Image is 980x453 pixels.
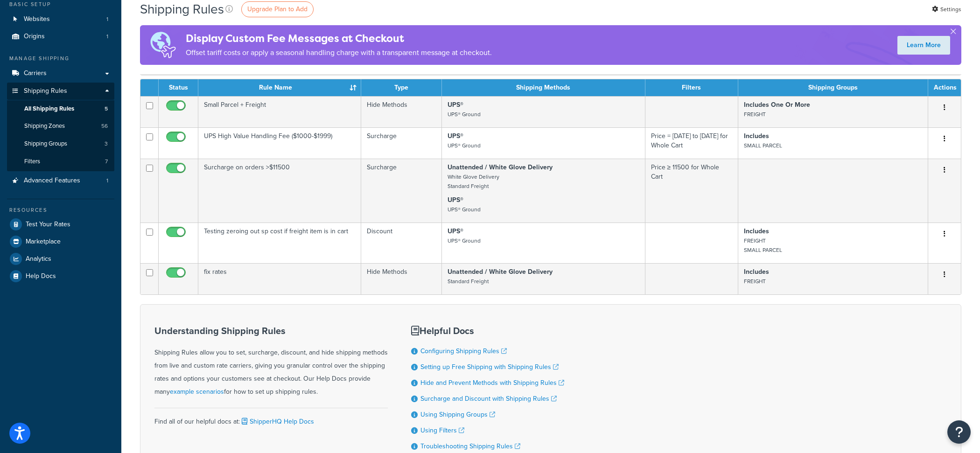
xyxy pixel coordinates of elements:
span: Shipping Rules [24,87,67,95]
td: Price = [DATE] to [DATE] for Whole Cart [645,127,738,159]
li: Filters [7,153,114,170]
small: FREIGHT SMALL PARCEL [744,237,782,254]
a: Test Your Rates [7,216,114,233]
h3: Helpful Docs [411,326,564,336]
th: Status [159,79,198,96]
span: 7 [105,158,108,166]
th: Shipping Groups [738,79,928,96]
div: Basic Setup [7,0,114,8]
strong: UPS® [448,226,463,236]
a: example scenarios [170,387,224,397]
a: Advanced Features 1 [7,172,114,189]
span: Advanced Features [24,177,80,185]
td: Surcharge on orders >$11500 [198,159,361,223]
span: 56 [101,122,108,130]
strong: Includes [744,131,769,141]
span: Marketplace [26,238,61,246]
td: Discount [361,223,442,263]
div: Shipping Rules allow you to set, surcharge, discount, and hide shipping methods from live and cus... [154,326,388,398]
a: Setting up Free Shipping with Shipping Rules [420,362,559,372]
strong: Includes [744,267,769,277]
span: Shipping Zones [24,122,65,130]
td: Surcharge [361,127,442,159]
li: All Shipping Rules [7,100,114,118]
a: Settings [932,3,961,16]
li: Origins [7,28,114,45]
td: Testing zeroing out sp cost if freight item is in cart [198,223,361,263]
a: All Shipping Rules 5 [7,100,114,118]
a: ShipperHQ Help Docs [240,417,314,426]
span: Test Your Rates [26,221,70,229]
strong: Includes One Or More [744,100,810,110]
a: Carriers [7,65,114,82]
span: 1 [106,15,108,23]
a: Filters 7 [7,153,114,170]
span: Help Docs [26,272,56,280]
th: Rule Name : activate to sort column ascending [198,79,361,96]
a: Using Shipping Groups [420,410,495,419]
small: SMALL PARCEL [744,141,782,150]
h4: Display Custom Fee Messages at Checkout [186,31,492,46]
th: Filters [645,79,738,96]
strong: Includes [744,226,769,236]
li: Shipping Rules [7,83,114,171]
td: Small Parcel + Freight [198,96,361,127]
small: White Glove Delivery Standard Freight [448,173,499,190]
span: Carriers [24,70,47,77]
a: Shipping Rules [7,83,114,100]
span: 3 [105,140,108,148]
a: Hide and Prevent Methods with Shipping Rules [420,378,564,388]
small: UPS® Ground [448,141,481,150]
a: Shipping Zones 56 [7,118,114,135]
small: FREIGHT [744,110,766,118]
td: Surcharge [361,159,442,223]
div: Manage Shipping [7,55,114,63]
li: Advanced Features [7,172,114,189]
h3: Understanding Shipping Rules [154,326,388,336]
span: 1 [106,177,108,185]
strong: UPS® [448,195,463,205]
th: Actions [928,79,961,96]
a: Learn More [897,36,950,55]
span: All Shipping Rules [24,105,74,113]
span: Origins [24,33,45,41]
strong: UPS® [448,100,463,110]
small: UPS® Ground [448,205,481,214]
small: UPS® Ground [448,237,481,245]
p: Offset tariff costs or apply a seasonal handling charge with a transparent message at checkout. [186,46,492,59]
span: Shipping Groups [24,140,67,148]
td: Hide Methods [361,263,442,294]
li: Shipping Groups [7,135,114,153]
td: Price ≥ 11500 for Whole Cart [645,159,738,223]
strong: Unattended / White Glove Delivery [448,162,553,172]
td: Hide Methods [361,96,442,127]
span: Upgrade Plan to Add [247,4,308,14]
a: Help Docs [7,268,114,285]
td: UPS High Value Handling Fee ($1000-$1999) [198,127,361,159]
th: Type [361,79,442,96]
span: Websites [24,15,50,23]
a: Configuring Shipping Rules [420,346,507,356]
span: Analytics [26,255,51,263]
a: Surcharge and Discount with Shipping Rules [420,394,557,404]
a: Shipping Groups 3 [7,135,114,153]
a: Websites 1 [7,11,114,28]
li: Shipping Zones [7,118,114,135]
small: Standard Freight [448,277,489,286]
span: Filters [24,158,40,166]
a: Marketplace [7,233,114,250]
div: Resources [7,206,114,214]
a: Troubleshooting Shipping Rules [420,441,520,451]
button: Open Resource Center [947,420,971,444]
a: Using Filters [420,425,464,435]
small: UPS® Ground [448,110,481,118]
div: Find all of our helpful docs at: [154,408,388,428]
a: Analytics [7,251,114,267]
span: 1 [106,33,108,41]
img: duties-banner-06bc72dcb5fe05cb3f9472aba00be2ae8eb53ab6f0d8bb03d382ba314ac3c341.png [140,25,186,65]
